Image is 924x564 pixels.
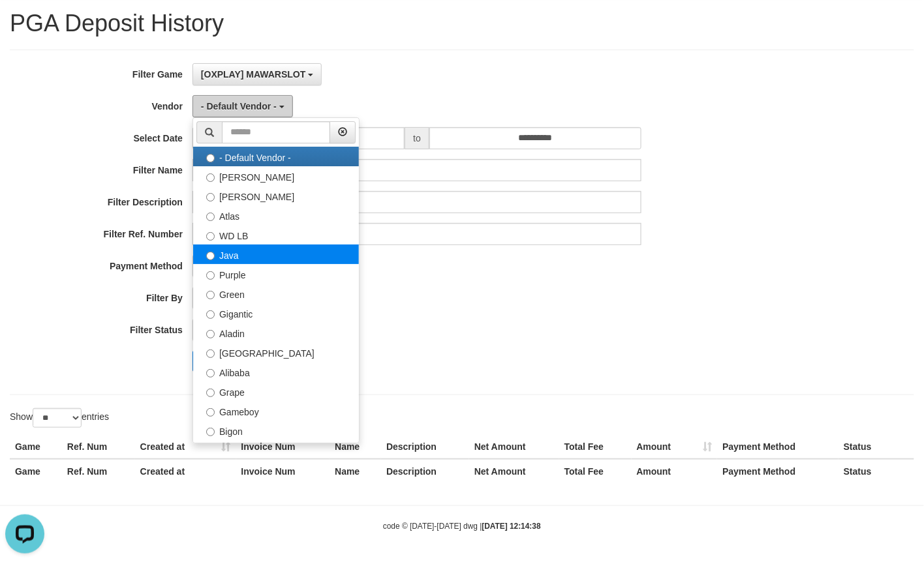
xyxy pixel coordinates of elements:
[383,522,541,531] small: code © [DATE]-[DATE] dwg |
[632,435,718,459] th: Amount
[193,264,359,284] label: Purple
[469,459,559,483] th: Net Amount
[206,271,215,280] input: Purple
[206,330,215,338] input: Aladin
[10,408,109,428] label: Show entries
[236,435,330,459] th: Invoice Num
[135,459,236,483] th: Created at
[405,127,429,149] span: to
[193,245,359,264] label: Java
[559,459,632,483] th: Total Fee
[193,401,359,421] label: Gameboy
[559,435,632,459] th: Total Fee
[206,173,215,182] input: [PERSON_NAME]
[193,362,359,381] label: Alibaba
[206,252,215,260] input: Java
[193,323,359,342] label: Aladin
[206,349,215,358] input: [GEOGRAPHIC_DATA]
[717,459,839,483] th: Payment Method
[10,459,62,483] th: Game
[469,435,559,459] th: Net Amount
[192,63,322,85] button: [OXPLAY] MAWARSLOT
[193,166,359,186] label: [PERSON_NAME]
[206,291,215,299] input: Green
[201,69,306,80] span: [OXPLAY] MAWARSLOT
[206,310,215,319] input: Gigantic
[206,369,215,378] input: Alibaba
[193,147,359,166] label: - Default Vendor -
[10,10,914,37] h1: PGA Deposit History
[482,522,541,531] strong: [DATE] 12:14:38
[839,435,914,459] th: Status
[193,205,359,225] label: Atlas
[236,459,330,483] th: Invoice Num
[206,389,215,397] input: Grape
[62,459,135,483] th: Ref. Num
[5,5,44,44] button: Open LiveChat chat widget
[193,421,359,440] label: Bigon
[33,408,82,428] select: Showentries
[206,232,215,241] input: WD LB
[62,435,135,459] th: Ref. Num
[206,213,215,221] input: Atlas
[201,101,277,111] span: - Default Vendor -
[135,435,236,459] th: Created at
[206,154,215,162] input: - Default Vendor -
[632,459,718,483] th: Amount
[330,459,381,483] th: Name
[206,193,215,201] input: [PERSON_NAME]
[206,428,215,436] input: Bigon
[193,303,359,323] label: Gigantic
[193,186,359,205] label: [PERSON_NAME]
[193,342,359,362] label: [GEOGRAPHIC_DATA]
[717,435,839,459] th: Payment Method
[193,225,359,245] label: WD LB
[193,284,359,303] label: Green
[206,408,215,417] input: Gameboy
[193,440,359,460] label: Allstar
[192,95,293,117] button: - Default Vendor -
[330,435,381,459] th: Name
[381,435,469,459] th: Description
[381,459,469,483] th: Description
[10,435,62,459] th: Game
[839,459,914,483] th: Status
[193,381,359,401] label: Grape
